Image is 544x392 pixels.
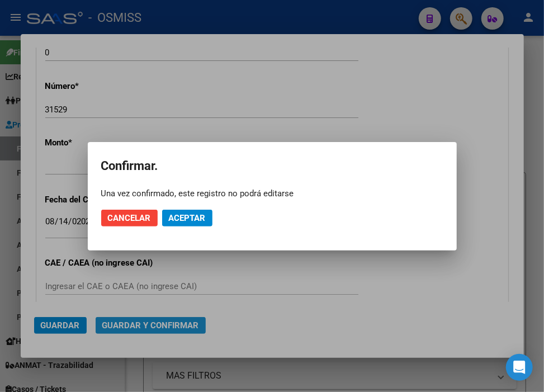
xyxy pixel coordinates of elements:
[101,188,443,199] div: Una vez confirmado, este registro no podrá editarse
[101,155,443,177] h2: Confirmar.
[169,213,206,223] span: Aceptar
[101,210,158,226] button: Cancelar
[162,210,212,226] button: Aceptar
[108,213,151,223] span: Cancelar
[506,354,533,381] div: Open Intercom Messenger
